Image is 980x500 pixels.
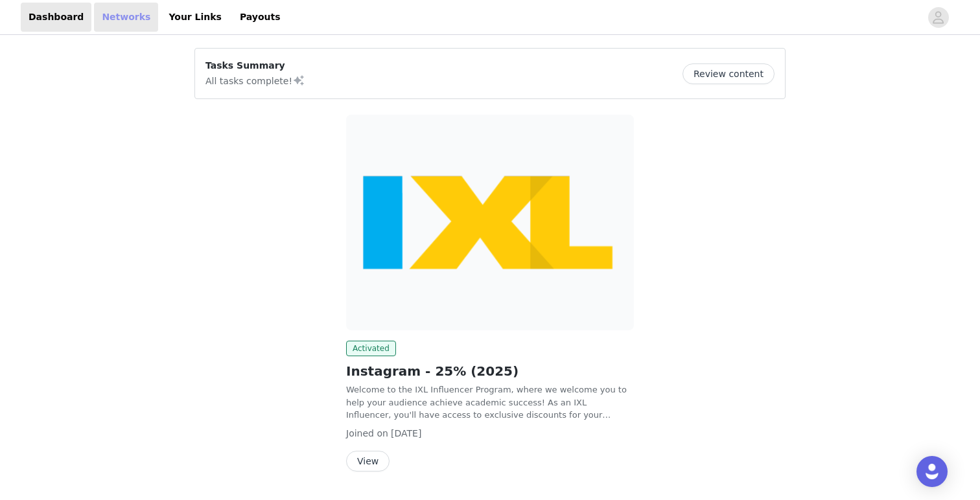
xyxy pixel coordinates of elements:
span: Activated [346,341,396,356]
a: View [346,457,390,466]
img: IXL Learning (HQ) [346,115,634,330]
h2: Instagram - 25% (2025) [346,361,634,381]
a: Your Links [161,3,229,32]
p: Welcome to the IXL Influencer Program, where we welcome you to help your audience achieve academi... [346,383,634,422]
div: avatar [932,7,944,28]
p: Tasks Summary [205,59,305,73]
button: Review content [682,63,775,84]
span: [DATE] [391,428,421,438]
a: Dashboard [21,3,91,32]
a: Payouts [232,3,288,32]
span: Joined on [346,428,388,438]
div: Open Intercom Messenger [916,456,948,487]
a: Networks [94,3,158,32]
button: View [346,451,390,472]
p: All tasks complete! [205,73,305,88]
